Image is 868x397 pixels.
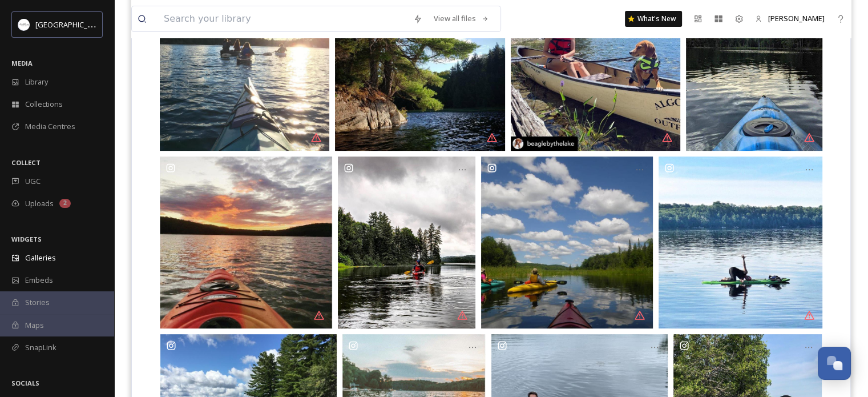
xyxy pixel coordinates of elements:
[768,13,825,23] span: [PERSON_NAME]
[428,7,495,30] a: View all files
[749,7,830,30] a: [PERSON_NAME]
[818,347,851,380] button: Open Chat
[25,297,50,308] span: Stories
[11,158,41,167] span: COLLECT
[625,11,682,27] a: What's New
[25,99,63,110] span: Collections
[25,121,75,132] span: Media Centres
[11,235,42,243] span: WIDGETS
[157,157,335,328] a: Opens media popup. Media description: Sunset views courtesy of ourpaintedporch. #MyHaliburtonHigh...
[25,275,53,286] span: Embeds
[656,157,825,328] a: Opens media popup. Media description: Always find time for the things that make you feel happy to...
[11,59,33,67] span: MEDIA
[11,379,39,387] span: SOCIALS
[59,199,71,208] div: 2
[18,19,30,30] img: Frame%2013.png
[158,6,407,31] input: Search your library
[25,176,41,187] span: UGC
[25,198,54,209] span: Uploads
[25,252,56,263] span: Galleries
[35,19,108,30] span: [GEOGRAPHIC_DATA]
[25,77,48,87] span: Library
[25,320,44,331] span: Maps
[478,157,656,328] a: Opens media popup. Media description: Haliburton paddle #haliburton.
[25,342,56,353] span: SnapLink
[335,157,478,328] a: Opens media popup. Media description: #haliburton #raggedfalls #oxtonguelake #oxtongueriver #musk...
